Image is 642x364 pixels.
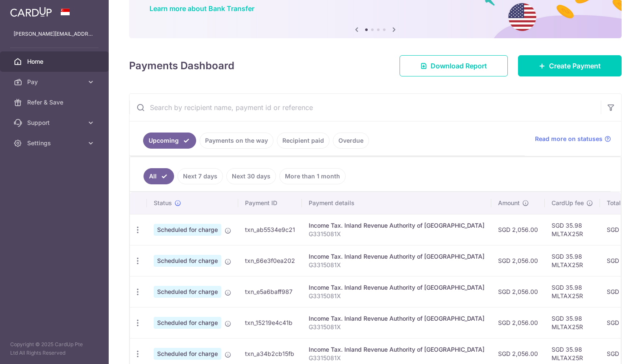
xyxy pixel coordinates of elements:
[279,168,346,184] a: More than 1 month
[144,168,174,184] a: All
[431,61,487,71] span: Download Report
[491,307,545,338] td: SGD 2,056.00
[143,133,196,149] a: Upcoming
[238,307,302,338] td: txn_15219e4c41b
[130,94,601,121] input: Search by recipient name, payment id or reference
[238,214,302,245] td: txn_ab5534e9c21
[177,168,223,184] a: Next 7 days
[498,199,520,207] span: Amount
[154,348,221,360] span: Scheduled for charge
[238,192,302,214] th: Payment ID
[154,286,221,298] span: Scheduled for charge
[14,30,95,38] p: [PERSON_NAME][EMAIL_ADDRESS][PERSON_NAME][DOMAIN_NAME]
[200,133,273,149] a: Payments on the way
[302,192,491,214] th: Payment details
[27,78,83,86] span: Pay
[154,224,221,236] span: Scheduled for charge
[27,57,83,66] span: Home
[535,135,603,143] span: Read more on statuses
[552,199,584,207] span: CardUp fee
[549,61,601,71] span: Create Payment
[309,323,484,331] p: G3315081X
[518,55,622,76] a: Create Payment
[277,133,329,149] a: Recipient paid
[226,168,276,184] a: Next 30 days
[238,245,302,276] td: txn_66e3f0ea202
[400,55,508,76] a: Download Report
[154,199,172,207] span: Status
[27,139,83,147] span: Settings
[309,314,484,323] div: Income Tax. Inland Revenue Authority of [GEOGRAPHIC_DATA]
[309,292,484,300] p: G3315081X
[309,221,484,230] div: Income Tax. Inland Revenue Authority of [GEOGRAPHIC_DATA]
[238,276,302,307] td: txn_e5a6baff987
[309,345,484,354] div: Income Tax. Inland Revenue Authority of [GEOGRAPHIC_DATA]
[154,317,221,329] span: Scheduled for charge
[491,276,545,307] td: SGD 2,056.00
[149,4,254,13] a: Learn more about Bank Transfer
[491,214,545,245] td: SGD 2,056.00
[129,58,234,73] h4: Payments Dashboard
[154,255,221,267] span: Scheduled for charge
[309,354,484,362] p: G3315081X
[545,307,600,338] td: SGD 35.98 MLTAX25R
[607,199,635,207] span: Total amt.
[309,230,484,238] p: G3315081X
[535,135,611,143] a: Read more on statuses
[27,98,83,107] span: Refer & Save
[27,119,83,127] span: Support
[545,214,600,245] td: SGD 35.98 MLTAX25R
[309,261,484,269] p: G3315081X
[10,7,52,17] img: CardUp
[333,133,369,149] a: Overdue
[491,245,545,276] td: SGD 2,056.00
[309,252,484,261] div: Income Tax. Inland Revenue Authority of [GEOGRAPHIC_DATA]
[545,245,600,276] td: SGD 35.98 MLTAX25R
[545,276,600,307] td: SGD 35.98 MLTAX25R
[309,283,484,292] div: Income Tax. Inland Revenue Authority of [GEOGRAPHIC_DATA]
